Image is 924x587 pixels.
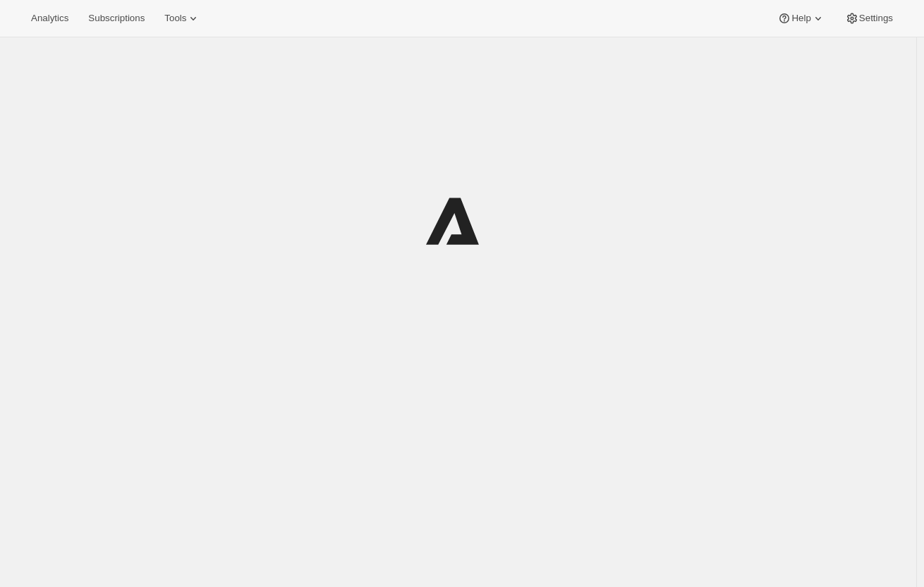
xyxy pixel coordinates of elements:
span: Subscriptions [88,13,145,24]
button: Settings [837,8,901,28]
span: Analytics [31,13,68,24]
span: Settings [859,13,893,24]
button: Subscriptions [80,8,153,28]
span: Tools [164,13,186,24]
span: Help [791,13,810,24]
button: Tools [156,8,209,28]
button: Help [769,8,833,28]
button: Analytics [23,8,77,28]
